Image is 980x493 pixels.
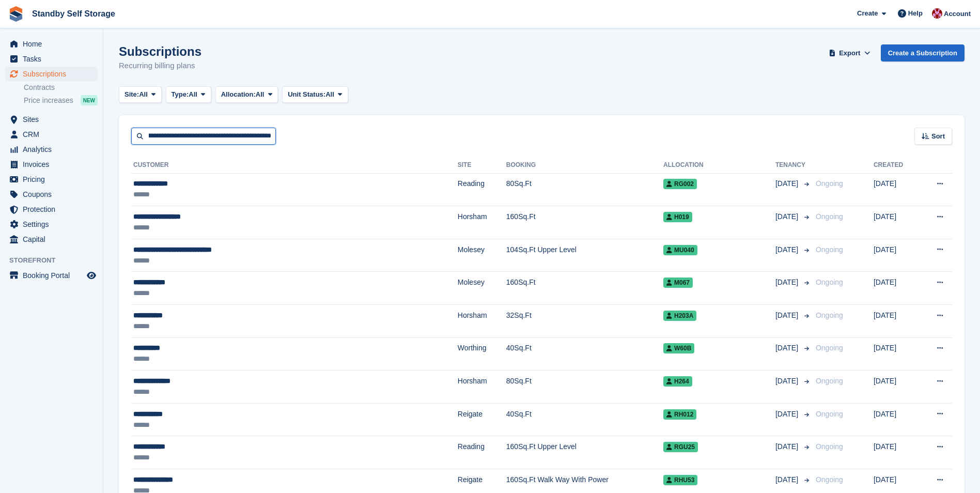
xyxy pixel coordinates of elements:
[816,212,843,221] span: Ongoing
[5,217,98,232] a: menu
[23,202,85,217] span: Protection
[131,157,458,174] th: Customer
[119,60,201,72] p: Recurring billing plans
[881,44,965,61] a: Create a Subscription
[663,212,692,222] span: H019
[775,441,800,452] span: [DATE]
[458,403,506,436] td: Reigate
[23,127,85,142] span: CRM
[172,89,189,100] span: Type:
[23,187,85,202] span: Coupons
[931,131,945,142] span: Sort
[663,475,697,485] span: RHU53
[663,245,697,255] span: MU040
[874,157,919,174] th: Created
[5,112,98,127] a: menu
[874,272,919,305] td: [DATE]
[506,157,663,174] th: Booking
[816,245,843,254] span: Ongoing
[23,172,85,187] span: Pricing
[458,173,506,206] td: Reading
[458,337,506,371] td: Worthing
[663,311,696,321] span: H203A
[5,268,98,283] a: menu
[458,239,506,272] td: Molesey
[816,377,843,385] span: Ongoing
[5,127,98,142] a: menu
[23,67,85,81] span: Subscriptions
[325,89,334,100] span: All
[816,179,843,188] span: Ongoing
[215,86,278,103] button: Allocation: All
[458,436,506,469] td: Reading
[458,305,506,338] td: Horsham
[506,403,663,436] td: 40Sq.Ft
[506,436,663,469] td: 160Sq.Ft Upper Level
[908,8,923,19] span: Help
[775,376,800,387] span: [DATE]
[506,206,663,239] td: 160Sq.Ft
[506,173,663,206] td: 80Sq.Ft
[506,305,663,338] td: 32Sq.Ft
[282,86,348,103] button: Unit Status: All
[23,217,85,232] span: Settings
[189,89,197,100] span: All
[506,239,663,272] td: 104Sq.Ft Upper Level
[23,268,85,283] span: Booking Portal
[932,8,942,19] img: Rachel Corrigall
[458,272,506,305] td: Molesey
[5,52,98,66] a: menu
[816,344,843,352] span: Ongoing
[166,86,211,103] button: Type: All
[663,179,697,189] span: RG002
[23,112,85,127] span: Sites
[874,403,919,436] td: [DATE]
[5,187,98,202] a: menu
[874,173,919,206] td: [DATE]
[5,67,98,81] a: menu
[458,206,506,239] td: Horsham
[663,409,696,420] span: RH012
[5,172,98,187] a: menu
[816,410,843,418] span: Ongoing
[874,239,919,272] td: [DATE]
[874,337,919,371] td: [DATE]
[506,371,663,404] td: 80Sq.Ft
[874,436,919,469] td: [DATE]
[139,89,148,100] span: All
[24,96,73,105] span: Price increases
[85,269,98,282] a: Preview store
[775,277,800,288] span: [DATE]
[663,157,775,174] th: Allocation
[816,278,843,286] span: Ongoing
[663,278,693,288] span: M067
[81,95,98,105] div: NEW
[816,442,843,451] span: Ongoing
[775,409,800,420] span: [DATE]
[5,157,98,172] a: menu
[5,142,98,157] a: menu
[775,211,800,222] span: [DATE]
[458,157,506,174] th: Site
[8,6,24,22] img: stora-icon-8386f47178a22dfd0bd8f6a31ec36ba5ce8667c1dd55bd0f319d3a0aa187defe.svg
[5,232,98,246] a: menu
[816,311,843,319] span: Ongoing
[256,89,265,100] span: All
[663,343,694,353] span: W60B
[9,255,103,266] span: Storefront
[775,244,800,255] span: [DATE]
[506,337,663,371] td: 40Sq.Ft
[23,52,85,66] span: Tasks
[23,157,85,172] span: Invoices
[775,343,800,353] span: [DATE]
[944,9,971,19] span: Account
[827,44,873,61] button: Export
[28,5,119,22] a: Standby Self Storage
[119,86,162,103] button: Site: All
[23,232,85,246] span: Capital
[221,89,256,100] span: Allocation:
[775,310,800,321] span: [DATE]
[23,37,85,51] span: Home
[5,37,98,51] a: menu
[23,142,85,157] span: Analytics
